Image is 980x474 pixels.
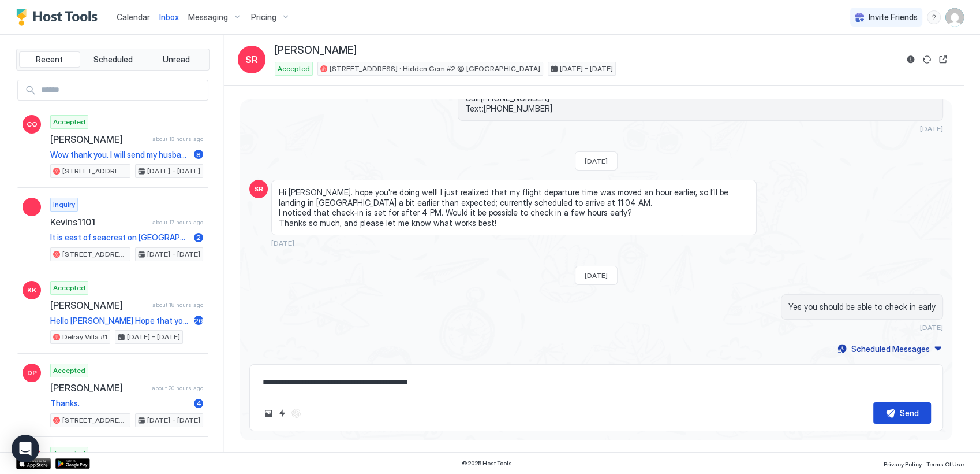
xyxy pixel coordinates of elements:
span: CO [27,119,38,129]
button: Reservation information [904,53,918,66]
span: about 17 hours ago [152,219,203,226]
a: Privacy Policy [884,457,922,469]
div: Scheduled Messages [851,343,930,355]
span: [DATE] [920,124,943,133]
div: Send [900,407,919,419]
button: Quick reply [275,406,289,420]
span: DP [27,368,37,378]
input: Input Field [36,80,208,100]
span: SR [254,184,263,194]
span: about 13 hours ago [152,135,203,143]
span: SR [245,53,258,66]
div: tab-group [16,49,210,71]
span: about 18 hours ago [152,301,203,309]
span: [PERSON_NAME] [275,44,357,57]
a: Google Play Store [55,458,90,469]
span: [STREET_ADDRESS] · Beachful Bliss Studio [62,166,128,176]
a: Inbox [159,11,179,23]
span: Scheduled [93,54,133,65]
div: Open Intercom Messenger [12,435,39,462]
span: [DATE] [271,239,294,247]
span: Thanks. [50,398,189,409]
span: [DATE] - [DATE] [147,415,200,425]
button: Scheduled [83,51,144,68]
span: [DATE] - [DATE] [127,332,180,342]
span: Accepted [53,449,85,459]
span: Pricing [251,12,276,23]
div: menu [927,10,941,24]
span: ⁨Kevins1101⁩ [50,216,148,228]
span: [DATE] - [DATE] [560,64,613,74]
span: Accepted [278,64,310,74]
span: [DATE] [585,271,608,280]
span: [PERSON_NAME] [50,382,147,394]
a: Terms Of Use [926,457,964,469]
span: Hi [PERSON_NAME]. hope you're doing well! I just realized that my flight departure time was moved... [279,187,749,228]
span: [PERSON_NAME] [50,134,148,145]
span: 4 [196,399,201,408]
span: KK [27,285,36,295]
span: Delray Villa #1 [62,332,107,342]
span: Accepted [53,283,85,293]
span: Terms Of Use [926,461,964,468]
span: Unread [163,54,190,65]
span: Yes you should be able to check in early [788,302,936,312]
a: Calendar [117,11,150,23]
span: © 2025 Host Tools [462,460,512,467]
span: [DATE] [585,157,608,165]
span: [STREET_ADDRESS] · The Shark Shack - Sleeps 6 [62,415,128,425]
span: Inquiry [53,199,75,210]
span: [DATE] - [DATE] [147,249,200,260]
span: It is east of seacrest on [GEOGRAPHIC_DATA] [50,232,189,243]
span: Hello [PERSON_NAME] Hope that you are having fun. I wanted to touch base with you to see if you n... [50,316,189,326]
span: Accepted [53,365,85,376]
span: Recent [36,54,63,65]
span: about 20 hours ago [152,384,203,392]
span: Invite Friends [869,12,918,23]
span: Accepted [53,117,85,127]
span: [DATE] - [DATE] [147,166,200,176]
span: [PERSON_NAME] [50,299,148,311]
span: Calendar [117,12,150,22]
span: 8 [196,150,201,159]
button: Scheduled Messages [836,341,943,357]
button: Sync reservation [920,53,934,66]
button: Upload image [261,406,275,420]
span: [STREET_ADDRESS] · Beachful Bliss Studio [62,249,128,260]
span: Privacy Policy [884,461,922,468]
div: User profile [945,8,964,27]
span: [STREET_ADDRESS] · Hidden Gem #2 @ [GEOGRAPHIC_DATA] [330,64,540,74]
span: Wow thank you. I will send my husband over there to check out the house. I'm assuming the cleanin... [50,150,189,160]
a: Host Tools Logo [16,9,103,26]
button: Recent [19,51,80,68]
span: Inbox [159,12,179,22]
span: Messaging [188,12,228,23]
span: [DATE] [920,323,943,332]
span: 26 [194,316,203,325]
button: Open reservation [936,53,950,66]
span: 2 [196,233,201,242]
button: Send [873,402,931,424]
button: Unread [145,51,207,68]
a: App Store [16,458,51,469]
